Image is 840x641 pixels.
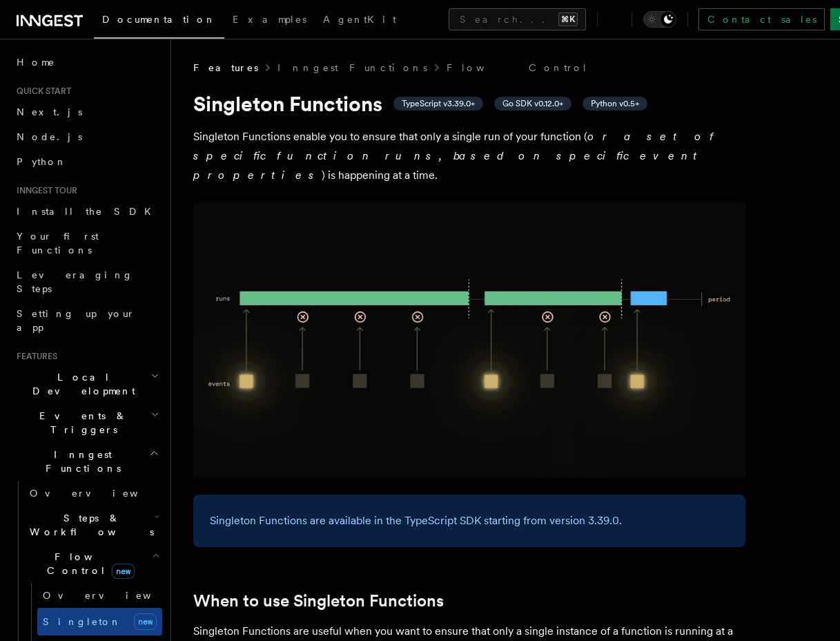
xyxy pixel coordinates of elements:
span: TypeScript v3.39.0+ [402,98,475,109]
span: Flow Control [24,550,152,577]
span: Events & Triggers [11,409,150,437]
p: Singleton Functions are available in the TypeScript SDK starting from version 3.39.0. [210,511,729,530]
button: Local Development [11,365,162,403]
span: Features [193,61,258,75]
a: Overview [37,583,162,608]
a: Your first Functions [11,224,162,262]
a: Flow Control [447,61,588,75]
a: Overview [24,481,162,506]
a: Examples [224,4,315,37]
a: Node.js [11,124,162,149]
span: new [134,613,157,630]
a: When to use Singleton Functions [193,591,444,611]
a: Documentation [94,4,224,39]
button: Events & Triggers [11,403,162,442]
span: Install the SDK [17,206,159,217]
span: Python [17,156,67,167]
button: Steps & Workflows [24,506,162,544]
span: Home [17,55,55,69]
a: Python [11,149,162,174]
button: Search...⌘K [449,8,586,30]
span: AgentKit [323,14,396,25]
span: Examples [233,14,306,25]
a: Next.js [11,99,162,124]
button: Inngest Functions [11,442,162,481]
span: Setting up your app [17,308,135,333]
span: Features [11,351,57,362]
span: Local Development [11,370,150,398]
span: Your first Functions [17,231,99,256]
em: or a set of specific function runs, based on specific event properties [193,130,720,182]
span: Overview [30,488,172,499]
span: Node.js [17,131,82,142]
a: Install the SDK [11,199,162,224]
button: Flow Controlnew [24,544,162,583]
span: Overview [43,590,185,601]
span: Python v0.5+ [591,98,639,109]
a: Home [11,50,162,75]
a: AgentKit [315,4,404,37]
button: Toggle dark mode [643,11,676,28]
span: new [112,564,135,579]
a: Inngest Functions [277,61,427,75]
span: Quick start [11,86,71,97]
a: Singletonnew [37,608,162,635]
span: Steps & Workflows [24,511,154,539]
span: Documentation [102,14,216,25]
span: Next.js [17,106,82,117]
p: Singleton Functions enable you to ensure that only a single run of your function ( ) is happening... [193,127,745,185]
a: Setting up your app [11,301,162,340]
span: Inngest Functions [11,448,149,475]
h1: Singleton Functions [193,91,745,116]
span: Leveraging Steps [17,269,133,294]
span: Inngest tour [11,185,77,196]
img: Singleton Functions only process one run at a time. [193,202,745,478]
kbd: ⌘K [558,12,578,26]
span: Go SDK v0.12.0+ [502,98,563,109]
a: Leveraging Steps [11,262,162,301]
span: Singleton [43,616,121,627]
a: Contact sales [699,8,825,30]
